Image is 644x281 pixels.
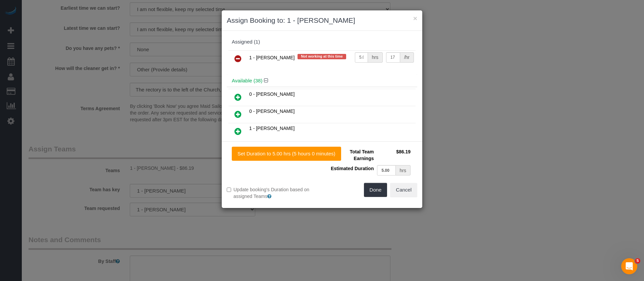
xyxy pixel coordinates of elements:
[375,147,412,163] td: $86.19
[227,15,417,25] h3: Assign Booking to: 1 - [PERSON_NAME]
[327,147,375,163] td: Total Team Earnings
[249,55,294,60] span: 1 - [PERSON_NAME]
[249,91,294,97] span: 0 - [PERSON_NAME]
[621,258,637,274] iframe: Intercom live chat
[232,147,341,161] button: Set Duration to 5.00 hrs (5 hours 0 minutes)
[249,109,294,114] span: 0 - [PERSON_NAME]
[390,183,417,197] button: Cancel
[331,166,374,171] span: Estimated Duration
[298,54,346,59] span: Not working at this time
[232,39,412,45] div: Assigned (1)
[368,52,383,63] div: hrs
[413,15,417,22] button: ×
[364,183,387,197] button: Done
[249,126,294,131] span: 1 - [PERSON_NAME]
[400,52,414,63] div: /hr
[635,258,640,264] span: 5
[227,186,317,200] label: Update booking's Duration based on assigned Teams
[232,78,412,84] h4: Available (38)
[227,188,231,192] input: Update booking's Duration based on assigned Teams
[396,165,411,175] div: hrs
